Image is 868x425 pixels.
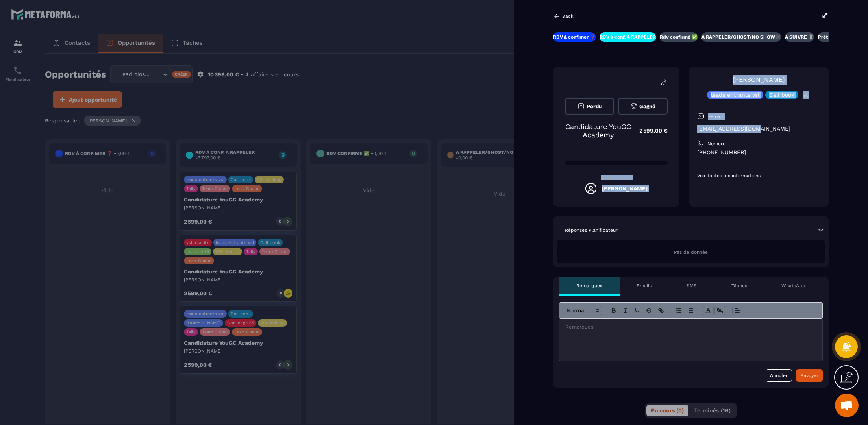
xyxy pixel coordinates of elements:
p: SMS [687,283,697,289]
p: +6 [800,92,811,100]
span: Pas de donnée [674,249,708,255]
span: En cours (0) [651,407,684,414]
p: [PHONE_NUMBER] [697,149,821,156]
span: Perdu [587,103,602,109]
p: E-mail [708,113,723,120]
button: Perdu [565,98,614,115]
p: WhatsApp [781,283,805,289]
button: Envoyer [796,369,823,382]
a: [PERSON_NAME] [733,76,785,83]
p: Call book [769,92,794,98]
p: Voir toutes les informations [697,172,821,179]
button: En cours (0) [646,405,688,416]
p: Remarques [576,283,602,289]
span: Terminés (16) [694,407,731,414]
p: leads entrants vsl [711,92,759,98]
p: Tâches [731,283,747,289]
p: Numéro [707,140,725,147]
p: Réponses Planificateur [565,227,618,233]
h5: [PERSON_NAME] [602,185,648,192]
p: Responsable [565,175,668,180]
div: Ouvrir le chat [835,394,859,417]
button: Terminés (16) [689,405,735,416]
p: [EMAIL_ADDRESS][DOMAIN_NAME] [697,125,821,133]
p: Emails [637,283,652,289]
p: 2 599,00 € [631,123,668,139]
div: Envoyer [800,371,818,379]
button: Annuler [766,369,792,382]
button: Gagné [618,98,667,115]
span: Gagné [639,103,655,109]
p: Candidature YouGC Academy [565,122,631,139]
